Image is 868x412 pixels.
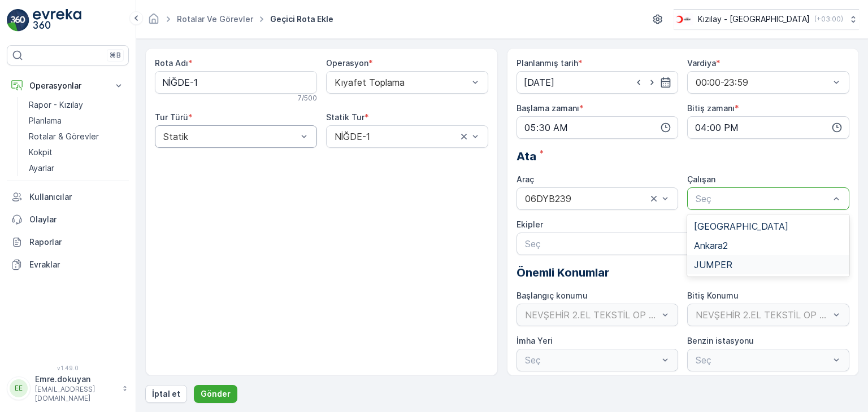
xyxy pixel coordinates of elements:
img: logo_light-DOdMpM7g.png [33,9,81,32]
p: Rapor - Kızılay [29,99,83,111]
a: Raporlar [7,231,129,253]
p: Önemli Konumlar [517,264,850,281]
a: Olaylar [7,208,129,231]
span: JUMPER [694,260,732,270]
p: Kızılay - [GEOGRAPHIC_DATA] [698,14,810,25]
a: Ana Sayfa [147,17,160,27]
label: Tur Türü [155,112,188,122]
p: Operasyonlar [29,80,106,91]
p: [EMAIL_ADDRESS][DOMAIN_NAME] [35,385,116,403]
a: Kullanıcılar [7,186,129,208]
a: Rapor - Kızılay [24,97,129,113]
span: [GEOGRAPHIC_DATA] [694,221,788,231]
label: Operasyon [326,58,368,68]
p: Gönder [201,388,231,400]
label: Bitiş zamanı [687,103,735,113]
span: Ata [517,148,536,165]
p: Seç [525,237,830,251]
button: EEEmre.dokuyan[EMAIL_ADDRESS][DOMAIN_NAME] [7,374,129,403]
button: Kızılay - [GEOGRAPHIC_DATA](+03:00) [674,9,859,29]
label: Bitiş Konumu [687,291,739,300]
p: ⌘B [110,51,121,60]
input: dd/mm/yyyy [517,71,679,94]
label: Statik Tur [326,112,364,122]
p: Evraklar [29,259,124,270]
button: Gönder [194,385,237,403]
p: Kokpit [29,147,53,158]
a: Evraklar [7,253,129,276]
label: Rota Adı [155,58,188,68]
p: Olaylar [29,214,124,225]
p: İptal et [152,388,180,400]
label: Vardiya [687,58,716,68]
p: 7 / 500 [298,94,317,103]
p: Ayarlar [29,163,54,174]
img: logo [7,9,29,32]
a: Kokpit [24,144,129,160]
a: Ayarlar [24,160,129,176]
label: Araç [517,174,534,184]
span: Geçici Rota Ekle [268,14,336,25]
div: EE [10,379,28,397]
button: İptal et [145,385,187,403]
button: Operasyonlar [7,74,129,97]
p: Rotalar & Görevler [29,131,99,142]
label: Ekipler [517,220,543,229]
p: Raporlar [29,236,124,248]
a: Rotalar ve Görevler [177,14,253,24]
img: k%C4%B1z%C4%B1lay_D5CCths_t1JZB0k.png [674,13,693,25]
a: Planlama [24,113,129,129]
label: Benzin istasyonu [687,336,754,345]
p: Kullanıcılar [29,191,124,203]
label: İmha Yeri [517,336,553,345]
p: Emre.dokuyan [35,374,116,385]
label: Çalışan [687,174,715,184]
p: Seç [696,192,830,205]
p: ( +03:00 ) [814,15,843,24]
label: Başlama zamanı [517,103,579,113]
a: Rotalar & Görevler [24,129,129,144]
span: Ankara2 [694,240,728,251]
label: Başlangıç konumu [517,291,588,300]
p: Planlama [29,115,62,126]
span: v 1.49.0 [7,365,129,371]
label: Planlanmış tarih [517,58,578,68]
